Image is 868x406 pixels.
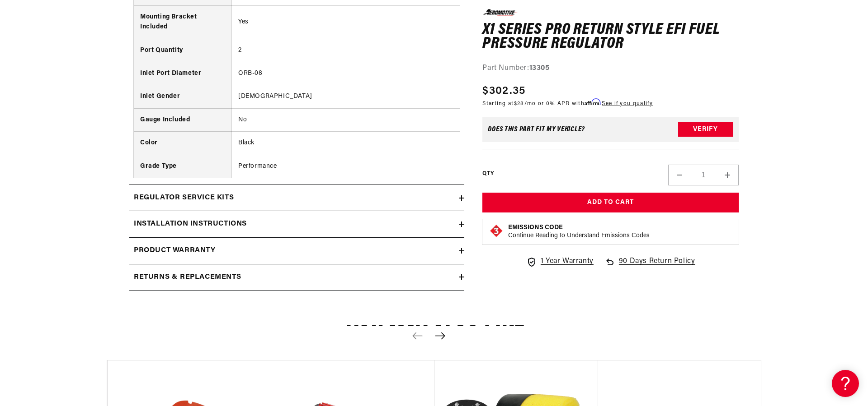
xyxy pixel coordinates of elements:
[134,85,231,108] th: Inlet Gender
[134,192,234,204] h2: Regulator Service Kits
[134,245,216,257] h2: Product warranty
[604,256,695,277] a: 90 Days Return Policy
[134,132,231,155] th: Color
[619,256,695,277] span: 90 Days Return Policy
[107,325,761,346] h2: You may also like
[482,170,494,177] label: QTY
[134,39,231,62] th: Port Quantity
[407,326,427,346] button: Previous slide
[231,108,460,131] td: No
[482,23,739,51] h1: X1 Series Pro Return Style EFI Fuel Pressure Regulator
[134,5,231,39] th: Mounting Bracket Included
[508,224,650,240] button: Emissions CodeContinue Reading to Understand Emissions Codes
[529,64,550,71] strong: 13305
[129,185,464,211] summary: Regulator Service Kits
[508,232,650,240] p: Continue Reading to Understand Emissions Codes
[129,238,464,264] summary: Product warranty
[489,224,504,238] img: Emissions code
[129,264,464,291] summary: Returns & replacements
[231,62,460,85] td: ORB-08
[508,224,563,231] strong: Emissions Code
[482,193,739,213] button: Add to Cart
[514,101,524,106] span: $28
[231,85,460,108] td: [DEMOGRAPHIC_DATA]
[482,62,739,74] div: Part Number:
[585,99,600,106] span: Affirm
[482,83,525,99] span: $302.35
[231,39,460,62] td: 2
[541,256,594,268] span: 1 Year Warranty
[678,122,733,137] button: Verify
[482,99,653,108] p: Starting at /mo or 0% APR with .
[488,126,585,133] div: Does This part fit My vehicle?
[430,326,450,346] button: Next slide
[129,211,464,237] summary: Installation Instructions
[134,62,231,85] th: Inlet Port Diameter
[231,132,460,155] td: Black
[134,108,231,131] th: Gauge Included
[602,101,653,106] a: See if you qualify - Learn more about Affirm Financing (opens in modal)
[134,155,231,178] th: Grade Type
[231,5,460,39] td: Yes
[231,155,460,178] td: Performance
[134,218,247,230] h2: Installation Instructions
[134,272,241,283] h2: Returns & replacements
[526,256,594,268] a: 1 Year Warranty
